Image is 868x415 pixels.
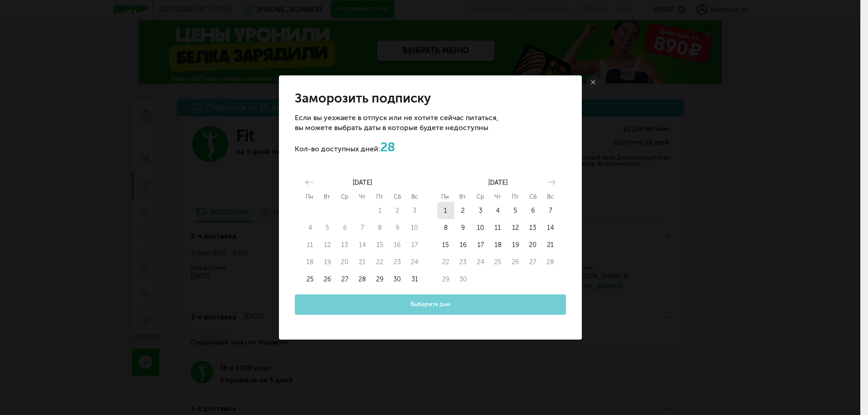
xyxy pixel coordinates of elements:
[524,219,542,236] td: Choose Saturday, September 13, 2025 as your start date.
[454,219,472,236] button: 9
[388,219,406,236] td: Not available. Saturday, August 9, 2025
[302,270,319,288] button: 25
[542,253,559,270] td: Not available. Sunday, September 28, 2025
[302,219,319,236] td: Not available. Monday, August 4, 2025
[542,219,559,236] td: Choose Sunday, September 14, 2025 as your start date.
[524,253,542,270] td: Not available. Saturday, September 27, 2025
[302,176,317,188] button: Move backward to switch to the previous month.
[454,219,472,236] td: Choose Tuesday, September 9, 2025 as your start date.
[319,219,336,236] td: Not available. Tuesday, August 5, 2025
[406,270,424,288] button: 31
[388,270,406,288] td: Choose Saturday, August 30, 2025 as your start date.
[388,236,406,253] button: 16
[472,253,490,270] button: 24
[524,236,542,253] td: Choose Saturday, September 20, 2025 as your start date.
[437,253,455,270] td: Not available. Monday, September 22, 2025
[524,236,542,253] button: 20
[507,202,524,219] td: Choose Friday, September 5, 2025 as your start date.
[302,253,319,270] td: Not available. Monday, August 18, 2025
[507,236,524,253] button: 19
[542,236,559,253] button: 21
[388,236,406,253] td: Not available. Saturday, August 16, 2025
[302,236,319,253] td: Not available. Monday, August 11, 2025
[542,202,559,219] button: 7
[489,219,507,236] button: 11
[371,270,389,288] button: 29
[472,219,490,236] td: Choose Wednesday, September 10, 2025 as your start date.
[437,202,455,219] button: 1
[354,270,371,288] td: Choose Thursday, August 28, 2025 as your start date.
[543,176,559,188] button: Move forward to switch to the next month.
[336,270,354,288] button: 27
[295,91,498,106] h2: Заморозить подписку
[336,219,354,236] button: 6
[406,219,424,236] button: 10
[388,253,406,270] td: Not available. Saturday, August 23, 2025
[388,219,406,236] button: 9
[371,253,389,270] button: 22
[507,219,524,236] button: 12
[406,253,424,270] button: 24
[542,253,559,270] button: 28
[437,177,559,188] div: [DATE]
[336,253,354,270] button: 20
[302,177,424,188] div: [DATE]
[507,202,524,219] button: 5
[302,219,319,236] button: 4
[371,202,389,219] button: 1
[354,236,371,253] td: Not available. Thursday, August 14, 2025
[354,253,371,270] td: Not available. Thursday, August 21, 2025
[371,270,389,288] td: Choose Friday, August 29, 2025 as your start date.
[437,219,455,236] td: Choose Monday, September 8, 2025 as your start date.
[524,202,542,219] td: Choose Saturday, September 6, 2025 as your start date.
[406,236,424,253] td: Not available. Sunday, August 17, 2025
[454,236,472,253] td: Choose Tuesday, September 16, 2025 as your start date.
[437,270,455,288] button: 29
[489,253,507,270] button: 25
[388,202,406,219] button: 2
[406,202,424,219] button: 3
[371,236,389,253] td: Not available. Friday, August 15, 2025
[371,202,389,219] td: Not available. Friday, August 1, 2025
[388,253,406,270] button: 23
[489,236,507,253] button: 18
[319,219,336,236] button: 5
[319,253,336,270] button: 19
[319,236,336,253] button: 12
[489,202,507,219] button: 4
[388,270,406,288] button: 30
[454,270,472,288] td: Not available. Tuesday, September 30, 2025
[454,253,472,270] td: Not available. Tuesday, September 23, 2025
[336,219,354,236] td: Not available. Wednesday, August 6, 2025
[472,219,490,236] button: 10
[319,253,336,270] td: Not available. Tuesday, August 19, 2025
[354,270,371,288] button: 28
[295,140,498,154] p: Кол-во доступных дней:
[437,219,455,236] button: 8
[507,253,524,270] button: 26
[454,202,472,219] button: 2
[371,236,389,253] button: 15
[406,219,424,236] td: Not available. Sunday, August 10, 2025
[388,202,406,219] td: Not available. Saturday, August 2, 2025
[371,219,389,236] td: Not available. Friday, August 8, 2025
[319,270,336,288] button: 26
[406,236,424,253] button: 17
[507,253,524,270] td: Not available. Friday, September 26, 2025
[371,253,389,270] td: Not available. Friday, August 22, 2025
[437,202,455,219] td: Choose Monday, September 1, 2025 as your start date.
[354,219,371,236] td: Not available. Thursday, August 7, 2025
[336,253,354,270] td: Not available. Wednesday, August 20, 2025
[437,253,455,270] button: 22
[454,270,472,288] button: 30
[437,270,455,288] td: Not available. Monday, September 29, 2025
[406,270,424,288] td: Choose Sunday, August 31, 2025 as your start date.
[319,270,336,288] td: Choose Tuesday, August 26, 2025 as your start date.
[507,219,524,236] td: Choose Friday, September 12, 2025 as your start date.
[507,236,524,253] td: Choose Friday, September 19, 2025 as your start date.
[542,236,559,253] td: Choose Sunday, September 21, 2025 as your start date.
[406,202,424,219] td: Not available. Sunday, August 3, 2025
[302,270,319,288] td: Choose Monday, August 25, 2025 as your start date.
[437,236,455,253] td: Choose Monday, September 15, 2025 as your start date.
[336,270,354,288] td: Choose Wednesday, August 27, 2025 as your start date.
